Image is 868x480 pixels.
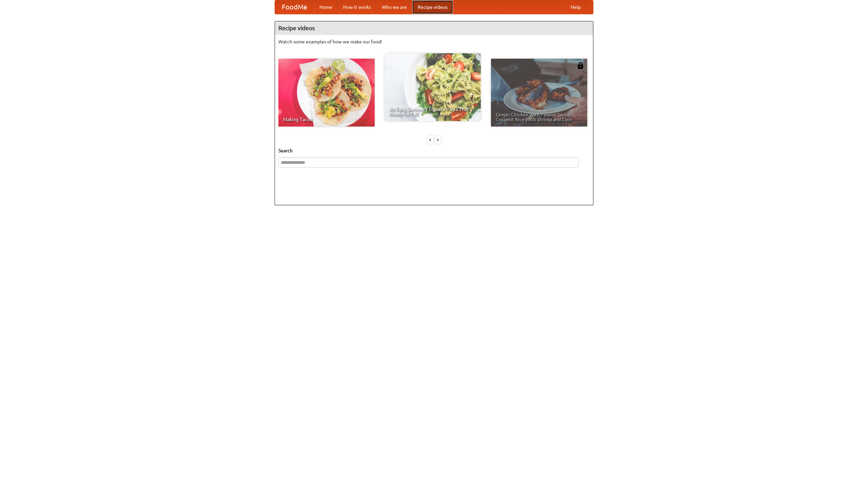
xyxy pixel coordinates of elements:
a: Making Tacos [278,59,375,127]
a: Home [314,0,338,14]
span: Making Tacos [283,117,370,122]
a: Help [565,0,586,14]
h5: Search [278,147,590,154]
a: Recipe videos [412,0,453,14]
a: Who we are [376,0,412,14]
h4: Recipe videos [275,21,593,35]
div: « [427,135,433,144]
div: » [435,135,441,144]
p: Watch some examples of how we make our food! [278,38,590,45]
a: How it works [338,0,376,14]
a: An Easy, Summery Tomato Pasta That's Ready for Fall [384,53,481,121]
a: FoodMe [275,0,314,14]
img: 483408.png [577,62,584,69]
span: An Easy, Summery Tomato Pasta That's Ready for Fall [389,107,476,116]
